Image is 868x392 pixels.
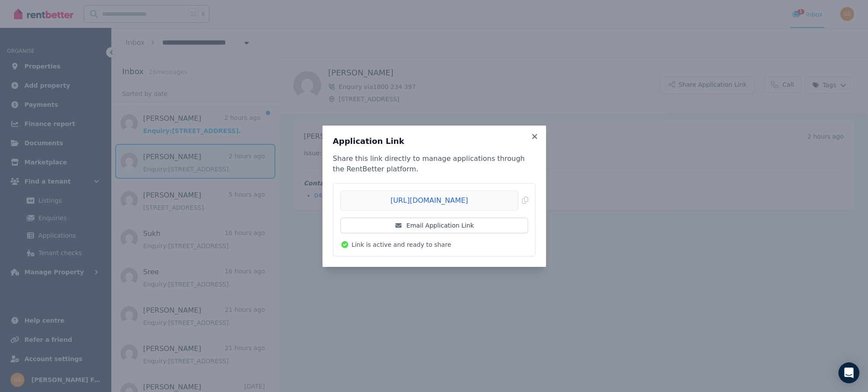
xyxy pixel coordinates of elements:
span: Link is active and ready to share [352,240,451,249]
div: Open Intercom Messenger [838,362,859,383]
h3: Application Link [333,136,535,147]
a: Email Application Link [340,218,528,233]
button: [URL][DOMAIN_NAME] [340,191,528,211]
p: Share this link directly to manage applications through the RentBetter platform. [333,153,535,174]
